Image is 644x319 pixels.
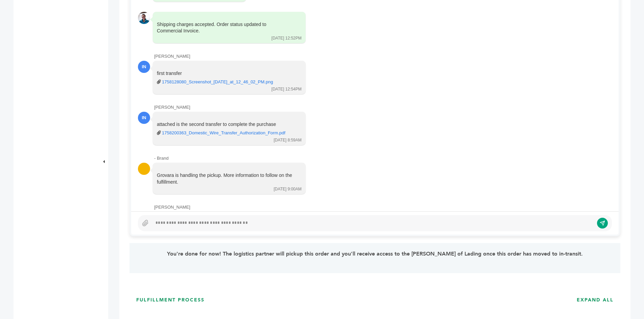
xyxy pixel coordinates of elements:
[136,297,205,303] h3: FULFILLMENT PROCESS
[154,53,612,59] div: [PERSON_NAME]
[154,204,612,210] div: [PERSON_NAME]
[157,70,292,85] div: first transfer
[149,250,601,258] p: You're done for now! The logistics partner will pickup this order and you'll receive access to th...
[138,61,150,73] div: IN
[162,130,285,136] a: 1758200363_Domestic_Wire_Transfer_Authorization_Form.pdf
[157,121,292,136] div: attached is the second transfer to complete the purchase
[274,137,302,143] div: [DATE] 8:59AM
[271,86,302,92] div: [DATE] 12:54PM
[274,186,302,192] div: [DATE] 9:00AM
[271,35,302,41] div: [DATE] 12:52PM
[154,104,612,110] div: [PERSON_NAME]
[162,79,273,85] a: 1758128080_Screenshot_[DATE]_at_12_46_02_PM.png
[157,172,292,185] div: Grovara is handling the pickup. More information to follow on the fulfillment.
[138,112,150,124] div: IN
[157,21,292,34] div: Shipping charges accepted. Order status updated to Commercial Invoice.
[577,297,614,303] h3: EXPAND ALL
[154,155,612,161] div: - Brand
